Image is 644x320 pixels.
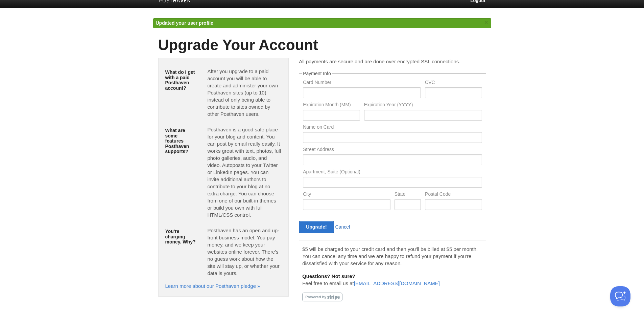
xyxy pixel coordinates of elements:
[303,125,482,131] label: Name on Card
[303,80,421,86] label: Card Number
[165,70,197,91] h5: What do I get with a paid Posthaven account?
[302,71,332,76] legend: Payment Info
[207,126,282,218] p: Posthaven is a good safe place for your blog and content. You can post by email really easily. It...
[302,273,482,287] p: Feel free to email us at
[299,221,334,233] input: Upgrade!
[303,169,482,176] label: Apartment, Suite (Optional)
[165,229,197,244] h5: You're charging money. Why?
[425,192,482,198] label: Postal Code
[354,280,440,286] a: [EMAIL_ADDRESS][DOMAIN_NAME]
[483,18,490,27] a: ×
[425,80,482,86] label: CVC
[207,68,282,118] p: After you upgrade to a paid account you will be able to create and administer your own Posthaven ...
[165,283,260,289] a: Learn more about our Posthaven pledge »
[156,20,213,26] span: Updated your user profile
[395,192,421,198] label: State
[610,286,630,306] iframe: Help Scout Beacon - Open
[335,224,350,230] a: Cancel
[299,58,486,65] p: All payments are secure and are done over encrypted SSL connections.
[303,147,482,153] label: Street Address
[302,273,355,279] b: Questions? Not sure?
[364,102,482,109] label: Expiration Year (YYYY)
[303,102,360,109] label: Expiration Month (MM)
[302,246,482,267] p: $5 will be charged to your credit card and then you'll be billed at $5 per month. You can cancel ...
[158,37,486,53] h1: Upgrade Your Account
[303,192,390,198] label: City
[207,227,282,277] p: Posthaven has an open and up-front business model. You pay money, and we keep your websites onlin...
[165,128,197,154] h5: What are some features Posthaven supports?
